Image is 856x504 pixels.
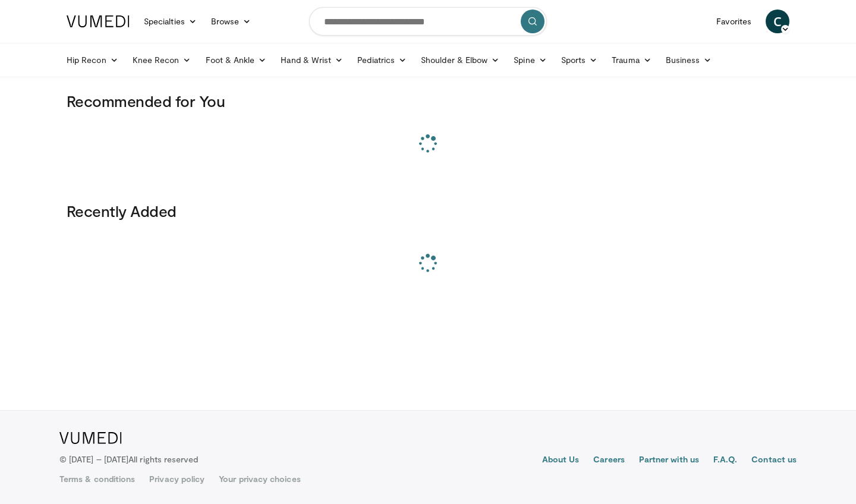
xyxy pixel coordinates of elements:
a: Contact us [751,453,797,468]
input: Search topics, interventions [309,7,547,36]
a: Your privacy choices [219,473,300,485]
a: Privacy policy [149,473,204,485]
h3: Recommended for You [67,92,789,111]
a: Partner with us [639,453,699,468]
a: Shoulder & Elbow [414,48,506,72]
a: C [766,10,789,33]
a: Sports [554,48,605,72]
a: Careers [593,453,625,468]
a: About Us [542,453,580,468]
a: Specialties [137,10,204,33]
a: Business [659,48,719,72]
a: Hand & Wrist [273,48,350,72]
a: Foot & Ankle [199,48,274,72]
img: VuMedi Logo [59,432,122,444]
p: © [DATE] – [DATE] [59,453,199,465]
a: Favorites [709,10,759,33]
span: All rights reserved [128,454,198,464]
a: Knee Recon [125,48,199,72]
a: Pediatrics [350,48,414,72]
img: VuMedi Logo [67,15,130,27]
a: F.A.Q. [713,453,737,468]
a: Spine [506,48,553,72]
h3: Recently Added [67,201,789,220]
a: Browse [204,10,259,33]
a: Hip Recon [59,48,125,72]
a: Trauma [605,48,659,72]
a: Terms & conditions [59,473,135,485]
